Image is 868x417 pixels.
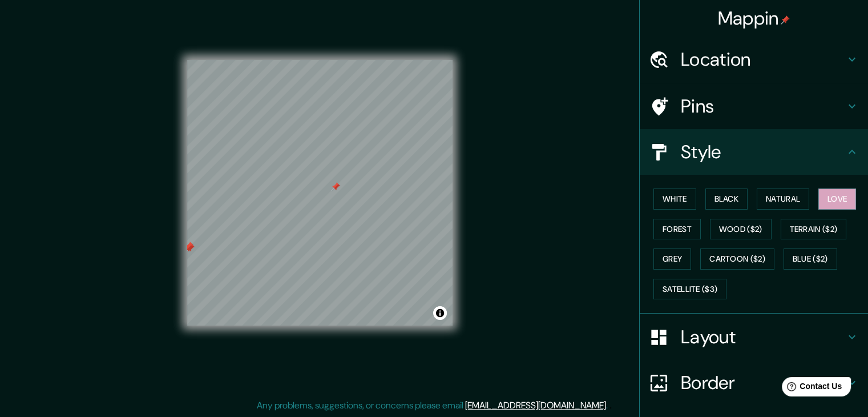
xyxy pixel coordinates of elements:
button: Wood ($2) [710,219,772,240]
button: Black [705,189,748,210]
canvas: Map [187,60,453,326]
h4: Layout [681,326,845,348]
div: Pins [640,83,868,129]
a: [EMAIL_ADDRESS][DOMAIN_NAME] [465,399,606,411]
div: Border [640,360,868,406]
button: Toggle attribution [433,306,447,320]
button: Satellite ($3) [653,279,726,300]
button: Blue ($2) [784,248,837,270]
div: Layout [640,314,868,360]
h4: Style [681,141,845,163]
iframe: Help widget launcher [766,372,855,404]
div: . [609,399,612,412]
h4: Mappin [718,7,790,30]
h4: Border [681,371,845,394]
button: Love [818,189,856,210]
button: Cartoon ($2) [700,248,774,270]
button: Natural [757,189,809,210]
div: Style [640,129,868,175]
button: Terrain ($2) [781,219,847,240]
img: pin-icon.png [781,15,790,25]
p: Any problems, suggestions, or concerns please email . [257,399,608,412]
button: Grey [653,248,691,270]
h4: Location [681,48,845,71]
button: Forest [653,219,701,240]
div: . [608,399,609,412]
div: Location [640,37,868,82]
button: White [653,189,696,210]
h4: Pins [681,95,845,118]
